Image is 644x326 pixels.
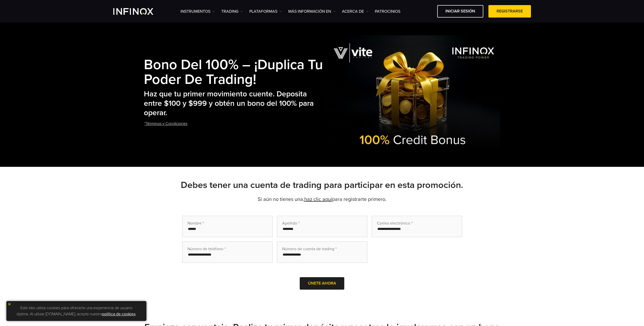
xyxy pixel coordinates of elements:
[308,281,336,286] span: Únete ahora
[288,8,336,14] a: Más información en
[102,312,135,317] a: política de cookies
[144,117,188,130] a: *Términos y Condiciones
[221,8,243,14] a: TRADING
[304,196,332,202] a: haz clic aquí
[181,8,215,14] a: Instrumentos
[8,302,11,306] img: yellow close icon
[375,8,400,14] a: Patrocinios
[113,8,165,15] a: INFINOX Logo
[300,277,344,290] button: Únete ahora
[249,8,282,14] a: PLATAFORMAS
[488,5,531,18] a: Registrarse
[144,196,500,203] p: Si aún no tienes una, para registrarte primero.
[144,90,325,117] h2: Haz que tu primer movimiento cuente. Deposita entre $100 y $999 y obtén un bono del 100% para ope...
[144,56,323,88] strong: Bono del 100% – ¡Duplica tu poder de trading!
[342,8,368,14] a: ACERCA DE
[437,5,483,18] a: Iniciar sesión
[9,304,144,318] p: Este sitio utiliza cookies para ofrecerle una experiencia de usuario óptima. Al utilizar [DOMAIN_...
[181,180,463,190] strong: Debes tener una cuenta de trading para participar en esta promoción.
